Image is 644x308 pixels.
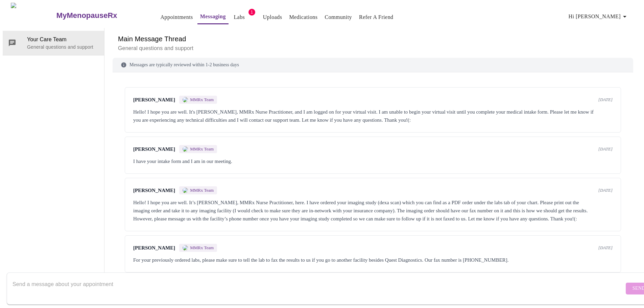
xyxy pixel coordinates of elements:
[322,10,355,24] button: Community
[13,278,624,299] textarea: Send a message about your appointment
[248,9,255,16] span: 1
[183,188,188,193] img: MMRX
[183,97,188,102] img: MMRX
[27,35,99,44] span: Your Care Team
[133,245,175,251] span: [PERSON_NAME]
[3,31,104,55] div: Your Care TeamGeneral questions and support
[260,10,285,24] button: Uploads
[289,13,317,22] a: Medications
[598,245,613,251] span: [DATE]
[263,13,282,22] a: Uploads
[118,44,628,52] p: General questions and support
[234,13,245,22] a: Labs
[359,13,393,22] a: Refer a Friend
[27,44,99,50] p: General questions and support
[158,10,196,24] button: Appointments
[200,12,226,21] a: Messaging
[229,10,250,24] button: Labs
[190,188,214,193] span: MMRx Team
[56,11,117,20] h3: MyMenopauseRx
[11,3,55,28] img: MyMenopauseRx Logo
[197,10,229,24] button: Messaging
[190,245,214,251] span: MMRx Team
[286,10,320,24] button: Medications
[55,4,144,27] a: MyMenopauseRx
[566,10,631,23] button: Hi [PERSON_NAME]
[113,58,633,72] div: Messages are typically reviewed within 1-2 business days
[598,146,613,152] span: [DATE]
[133,256,613,264] div: For your previously ordered labs, please make sure to tell the lab to fax the results to us if yo...
[190,146,214,152] span: MMRx Team
[133,188,175,193] span: [PERSON_NAME]
[133,97,175,103] span: [PERSON_NAME]
[133,157,613,165] div: I have your intake form and I am in our meeting.
[190,97,214,102] span: MMRx Team
[183,245,188,251] img: MMRX
[569,12,629,21] span: Hi [PERSON_NAME]
[133,108,613,124] div: Hello! I hope you are well. It's [PERSON_NAME], MMRx Nurse Practitioner, and I am logged on for y...
[133,146,175,152] span: [PERSON_NAME]
[133,198,613,223] div: Hello! I hope you are well. It’s [PERSON_NAME], MMRx Nurse Practitioner, here. I have ordered you...
[598,188,613,193] span: [DATE]
[598,97,613,102] span: [DATE]
[356,10,396,24] button: Refer a Friend
[183,146,188,152] img: MMRX
[325,13,352,22] a: Community
[161,13,193,22] a: Appointments
[118,33,628,44] h6: Main Message Thread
